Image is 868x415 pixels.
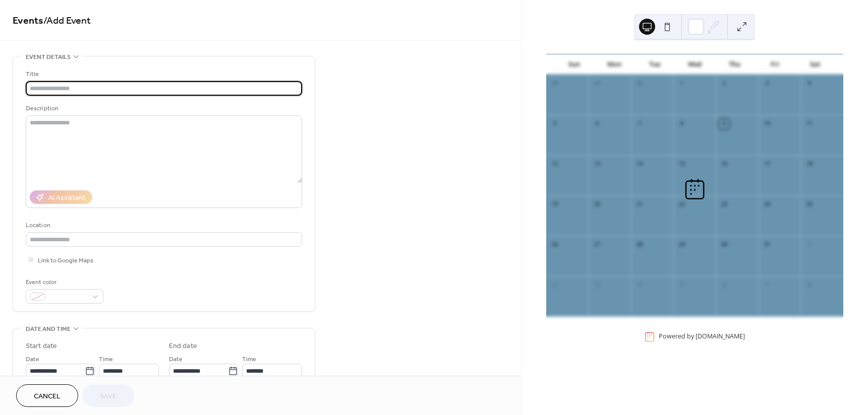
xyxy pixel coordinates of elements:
[38,255,93,266] span: Link to Google Maps
[99,354,113,365] span: Time
[169,341,197,352] div: End date
[755,54,795,75] div: Fri
[676,239,687,250] div: 29
[674,54,715,75] div: Wed
[804,78,815,89] div: 4
[719,239,730,250] div: 30
[549,239,560,250] div: 26
[719,199,730,210] div: 23
[696,332,745,340] a: [DOMAIN_NAME]
[43,11,91,31] span: / Add Event
[26,103,300,114] div: Description
[804,118,815,129] div: 11
[762,199,773,210] div: 24
[26,341,57,352] div: Start date
[592,78,603,89] div: 29
[169,354,183,365] span: Date
[762,78,773,89] div: 3
[715,54,755,75] div: Thu
[592,118,603,129] div: 6
[26,220,300,231] div: Location
[762,118,773,129] div: 10
[594,54,634,75] div: Mon
[13,11,43,31] a: Events
[676,78,687,89] div: 1
[676,159,687,170] div: 15
[549,199,560,210] div: 19
[26,52,71,62] span: Event details
[719,159,730,170] div: 16
[26,324,71,334] span: Date and time
[634,118,645,129] div: 7
[804,239,815,250] div: 1
[634,54,675,75] div: Tue
[804,280,815,291] div: 8
[634,199,645,210] div: 21
[549,118,560,129] div: 5
[549,78,560,89] div: 28
[676,280,687,291] div: 5
[795,54,835,75] div: Sat
[634,159,645,170] div: 14
[762,280,773,291] div: 7
[554,54,595,75] div: Sun
[634,280,645,291] div: 4
[634,239,645,250] div: 28
[719,118,730,129] div: 9
[34,391,61,402] span: Cancel
[592,280,603,291] div: 3
[659,332,745,340] div: Powered by
[762,159,773,170] div: 17
[762,239,773,250] div: 31
[592,199,603,210] div: 20
[719,280,730,291] div: 6
[549,280,560,291] div: 2
[592,159,603,170] div: 13
[242,354,256,365] span: Time
[719,78,730,89] div: 2
[676,199,687,210] div: 22
[592,239,603,250] div: 27
[549,159,560,170] div: 12
[634,78,645,89] div: 30
[676,118,687,129] div: 8
[26,69,300,80] div: Title
[804,159,815,170] div: 18
[26,354,39,365] span: Date
[26,277,101,288] div: Event color
[16,384,78,407] button: Cancel
[804,199,815,210] div: 25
